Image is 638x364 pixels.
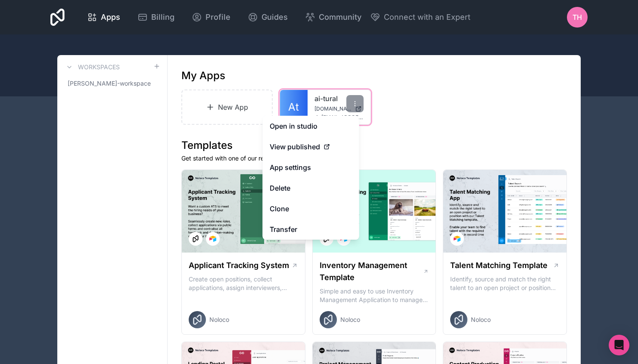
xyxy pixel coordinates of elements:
[64,62,120,72] a: Workspaces
[189,259,289,271] h1: Applicant Tracking System
[288,100,299,114] span: At
[209,235,216,242] img: Airtable Logo
[471,315,491,324] span: Noloco
[80,8,127,27] a: Apps
[241,8,295,27] a: Guides
[181,89,273,125] a: New App
[319,11,361,23] span: Community
[370,11,470,23] button: Connect with an Expert
[263,219,359,240] a: Transfer
[314,93,364,104] a: ai-tural
[314,105,364,112] a: [DOMAIN_NAME]
[263,116,359,136] a: Open in studio
[78,63,120,71] h3: Workspaces
[263,157,359,178] a: App settings
[263,198,359,219] a: Clone
[209,315,229,324] span: Noloco
[573,12,582,22] span: TH
[320,259,423,284] h1: Inventory Management Template
[261,11,288,23] span: Guides
[181,154,567,163] p: Get started with one of our ready-made templates
[101,11,120,23] span: Apps
[450,259,548,271] h1: Talent Matching Template
[320,287,429,304] p: Simple and easy to use Inventory Management Application to manage your stock, orders and Manufact...
[64,76,160,91] a: [PERSON_NAME]-workspace
[298,8,368,27] a: Community
[321,114,364,121] span: [EMAIL_ADDRESS][DOMAIN_NAME]
[314,105,352,112] span: [DOMAIN_NAME]
[270,142,320,152] span: View published
[151,11,174,23] span: Billing
[450,275,560,292] p: Identify, source and match the right talent to an open project or position with our Talent Matchi...
[205,11,230,23] span: Profile
[181,139,567,152] h1: Templates
[263,136,359,157] a: View published
[185,8,237,27] a: Profile
[131,8,181,27] a: Billing
[609,335,629,355] div: Open Intercom Messenger
[454,235,461,242] img: Airtable Logo
[280,90,308,124] a: At
[68,79,151,88] span: [PERSON_NAME]-workspace
[263,178,359,198] button: Delete
[181,69,225,83] h1: My Apps
[384,11,470,23] span: Connect with an Expert
[189,275,298,292] p: Create open positions, collect applications, assign interviewers, centralise candidate feedback a...
[340,315,360,324] span: Noloco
